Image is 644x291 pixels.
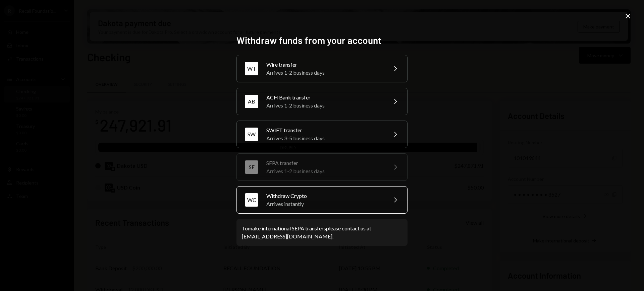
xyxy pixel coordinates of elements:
div: Arrives instantly [266,200,383,208]
div: To make international SEPA transfers please contact us at . [242,224,402,240]
div: SEPA transfer [266,159,383,167]
div: ACH Bank transfer [266,93,383,101]
h2: Withdraw funds from your account [236,34,408,47]
div: Arrives 3-5 business days [266,134,383,142]
a: [EMAIL_ADDRESS][DOMAIN_NAME] [242,233,332,240]
button: WTWire transferArrives 1-2 business days [236,55,408,82]
button: SWSWIFT transferArrives 3-5 business days [236,121,408,148]
button: ABACH Bank transferArrives 1-2 business days [236,88,408,115]
div: Arrives 1-2 business days [266,101,383,110]
div: Wire transfer [266,61,383,69]
div: SE [245,160,258,174]
button: WCWithdraw CryptoArrives instantly [236,186,408,214]
div: SWIFT transfer [266,126,383,134]
div: Withdraw Crypto [266,192,383,200]
button: SESEPA transferArrives 1-2 business days [236,153,408,181]
div: WC [245,193,258,207]
div: Arrives 1-2 business days [266,167,383,175]
div: AB [245,95,258,108]
div: Arrives 1-2 business days [266,69,383,77]
div: WT [245,62,258,75]
div: SW [245,128,258,141]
